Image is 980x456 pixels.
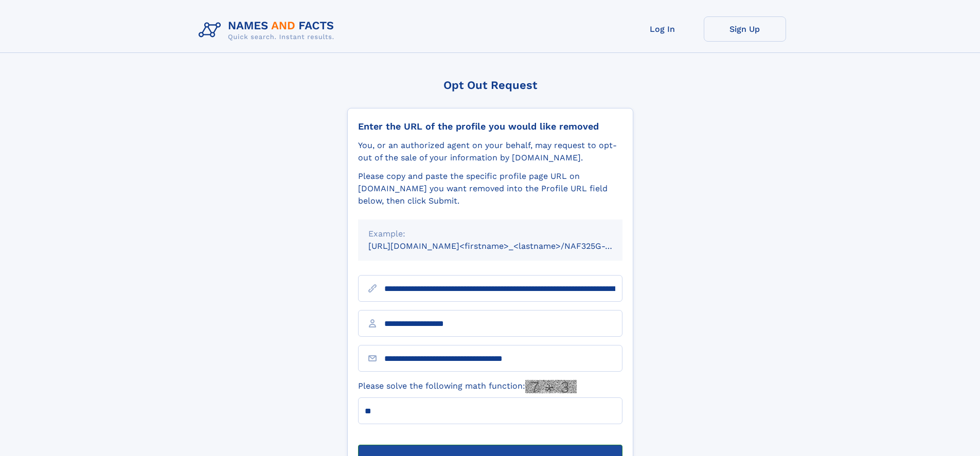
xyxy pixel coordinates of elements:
[368,228,612,240] div: Example:
[358,170,622,207] div: Please copy and paste the specific profile page URL on [DOMAIN_NAME] you want removed into the Pr...
[358,139,622,164] div: You, or an authorized agent on your behalf, may request to opt-out of the sale of your informatio...
[704,16,786,42] a: Sign Up
[358,380,577,393] label: Please solve the following math function:
[194,16,343,44] img: Logo Names and Facts
[621,16,704,42] a: Log In
[368,241,642,251] small: [URL][DOMAIN_NAME]<firstname>_<lastname>/NAF325G-xxxxxxxx
[358,121,622,132] div: Enter the URL of the profile you would like removed
[347,79,633,92] div: Opt Out Request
